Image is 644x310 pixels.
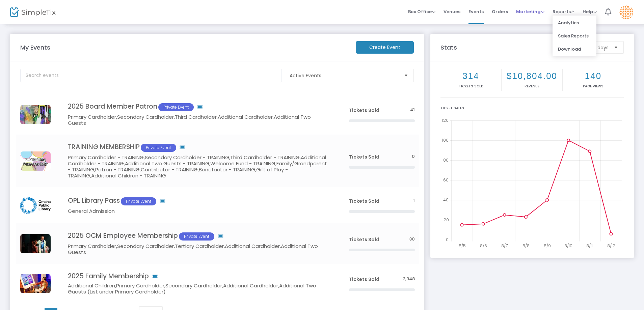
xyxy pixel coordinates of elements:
span: Private Event [141,144,176,152]
text: 8/5 [459,243,466,249]
div: Ticket Sales [440,106,624,111]
button: Select [401,69,411,82]
text: 8/11 [586,243,593,249]
p: Page Views [564,84,622,89]
text: 0 [446,237,449,243]
h2: 140 [564,71,622,81]
button: Select [611,41,621,53]
h4: OPL Library Pass [68,197,329,205]
span: Private Event [121,197,156,205]
span: 41 [410,107,415,113]
h5: General Admission [68,208,329,214]
span: Venues [444,3,460,20]
span: Orders [492,3,508,20]
h4: TRAINING MEMBERSHIP [68,143,329,152]
h2: 314 [442,71,500,81]
span: Active Events [290,72,398,79]
img: IMG0260.jpg [20,234,51,253]
span: Marketing [516,8,544,15]
h5: Primary Cardholder,Secondary Cardholder,Third Cardholder,Additional Cardholder,Additional Two Guests [68,114,329,126]
span: Tickets Sold [349,198,379,204]
li: Analytics [553,16,596,29]
span: Tickets Sold [349,236,379,243]
text: 8/8 [522,243,530,249]
div: Data table [16,94,419,303]
m-panel-title: My Events [17,43,352,52]
span: 30 [409,236,415,243]
li: Download [553,43,596,56]
span: Tickets Sold [349,107,379,114]
span: Private Event [179,232,214,241]
text: 60 [443,177,449,183]
text: 8/6 [480,243,487,249]
text: 20 [444,217,449,223]
text: 8/9 [544,243,551,249]
text: 80 [443,157,449,163]
span: Tickets Sold [349,276,379,283]
span: Private Event [158,103,194,111]
text: 120 [442,117,449,123]
span: Box Office [408,8,435,15]
m-button: Create Event [356,41,414,54]
img: YouTubeChannelArtcopy2.png [20,151,51,171]
img: 638731594419354411logo.png [20,196,51,215]
m-panel-title: Stats [437,43,573,52]
text: 8/12 [607,243,615,249]
text: 8/10 [564,243,572,249]
span: Events [468,3,484,20]
h5: Primary Cardholder - TRAINING,Secondary Cardholder - TRAINING,Third Cardholder - TRAINING,Additio... [68,154,329,179]
text: 40 [443,197,449,203]
p: Tickets sold [442,84,500,89]
h5: Primary Cardholder,Secondary Cardholder,Tertiary Cardholder,Additional Cardholder,Additional Two ... [68,243,329,255]
h4: 2025 Board Member Patron [68,103,329,111]
h4: 2025 OCM Employee Membership [68,232,329,241]
h2: $10,804.00 [503,71,561,81]
span: 3,348 [403,276,415,282]
text: 100 [442,137,449,143]
span: 1 [413,198,415,204]
span: Help [583,8,597,15]
span: 0 [412,153,415,160]
h4: 2025 Family Membership [68,272,329,280]
input: Search events [20,69,282,82]
span: Reports [553,8,574,15]
text: 8/7 [501,243,508,249]
img: 6387341677330307622L2A1467.jpg [20,274,51,293]
img: 20170527OCMB9426.jpg [20,105,51,124]
li: Sales Reports [553,29,596,43]
h5: Additional Children,Primary Cardholder,Secondary Cardholder,Additional Cardholder,Additional Two ... [68,283,329,295]
p: Revenue [503,84,561,89]
span: Tickets Sold [349,153,379,160]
